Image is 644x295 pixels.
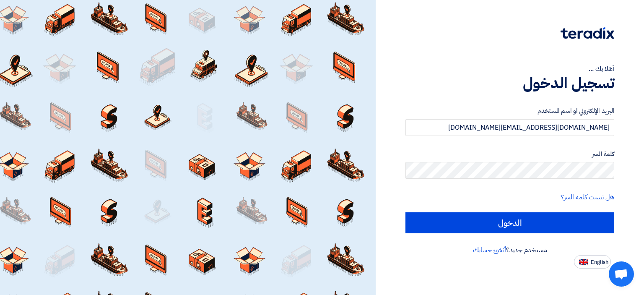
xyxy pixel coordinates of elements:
[591,259,608,265] span: English
[405,74,614,92] h1: تسجيل الدخول
[473,245,506,255] a: أنشئ حسابك
[405,106,614,116] label: البريد الإلكتروني او اسم المستخدم
[609,261,634,287] div: Open chat
[405,64,614,74] div: أهلا بك ...
[405,245,614,255] div: مستخدم جديد؟
[579,259,588,265] img: en-US.png
[574,255,611,269] button: English
[405,212,614,233] input: الدخول
[561,192,614,202] a: هل نسيت كلمة السر؟
[561,27,614,39] img: Teradix logo
[405,149,614,159] label: كلمة السر
[405,119,614,136] input: أدخل بريد العمل الإلكتروني او اسم المستخدم الخاص بك ...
